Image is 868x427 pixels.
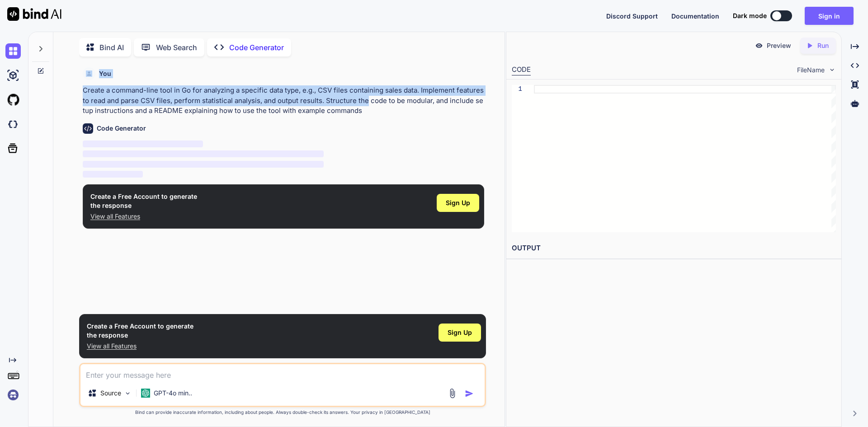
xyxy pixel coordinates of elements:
[805,7,854,25] button: Sign in
[229,42,284,53] p: Code Generator
[7,7,61,21] img: Bind AI
[83,161,324,168] span: ‌
[5,68,21,83] img: ai-studio
[90,192,197,210] h1: Create a Free Account to generate the response
[156,42,197,53] p: Web Search
[606,12,658,20] span: Discord Support
[83,85,484,116] p: Create a command-line tool in Go for analyzing a specific data type, e.g., CSV files containing s...
[141,389,150,398] img: GPT-4o mini
[512,85,522,94] div: 1
[79,409,486,416] p: Bind can provide inaccurate information, including about people. Always double-check its answers....
[5,117,21,132] img: darkCloudIdeIcon
[154,389,192,398] p: GPT-4o min..
[99,69,111,78] h6: You
[447,388,458,399] img: attachment
[465,389,474,398] img: icon
[828,66,836,74] img: chevron down
[671,11,719,21] button: Documentation
[99,42,124,53] p: Bind AI
[755,42,763,50] img: preview
[671,12,719,20] span: Documentation
[5,92,21,108] img: githubLight
[733,11,767,20] span: Dark mode
[5,43,21,59] img: chat
[5,387,21,403] img: signin
[90,212,197,221] p: View all Features
[512,65,531,75] div: CODE
[97,124,146,133] h6: Code Generator
[797,66,825,75] span: FileName
[446,198,470,207] span: Sign Up
[506,238,841,259] h2: OUTPUT
[817,41,829,50] p: Run
[83,171,143,178] span: ‌
[87,342,193,351] p: View all Features
[124,389,132,397] img: Pick Models
[83,150,324,157] span: ‌
[83,141,203,147] span: ‌
[767,41,791,50] p: Preview
[87,322,193,340] h1: Create a Free Account to generate the response
[606,11,658,21] button: Discord Support
[100,389,121,398] p: Source
[448,328,472,337] span: Sign Up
